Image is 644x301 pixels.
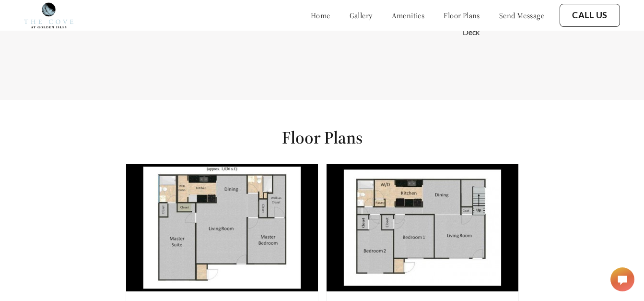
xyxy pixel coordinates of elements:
[572,10,608,21] a: Call Us
[326,164,519,292] img: example
[282,127,363,148] h1: Floor Plans
[560,4,620,27] button: Call Us
[24,2,73,28] img: cove_at_golden_isles_logo.png
[392,11,425,20] a: amenities
[499,11,544,20] a: send message
[126,164,318,292] img: example
[463,26,539,38] li: Deck
[444,11,480,20] a: floor plans
[350,11,373,20] a: gallery
[311,11,330,20] a: home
